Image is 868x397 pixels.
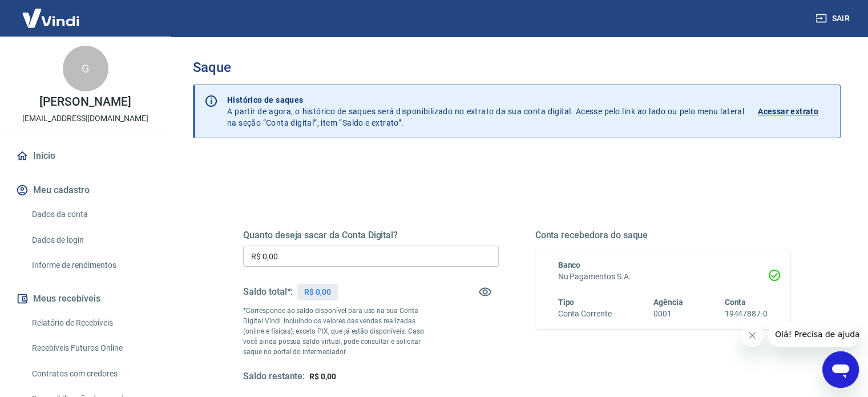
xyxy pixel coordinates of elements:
[243,306,435,357] p: *Corresponde ao saldo disponível para uso na sua Conta Digital Vindi. Incluindo os valores das ve...
[758,106,818,117] p: Acessar extrato
[63,46,108,91] div: G
[27,362,157,386] a: Contratos com credores
[27,203,157,226] a: Dados da conta
[558,308,612,320] h6: Conta Corrente
[813,8,854,29] button: Sair
[243,230,499,241] h5: Quanto deseja sacar da Conta Digital?
[653,298,683,307] span: Agência
[14,1,88,35] img: Vindi
[822,351,859,388] iframe: Botão para abrir a janela de mensagens
[309,372,336,381] span: R$ 0,00
[724,298,746,307] span: Conta
[22,113,148,125] p: [EMAIL_ADDRESS][DOMAIN_NAME]
[39,96,131,108] p: [PERSON_NAME]
[724,308,768,320] h6: 19447887-0
[653,308,683,320] h6: 0001
[758,94,831,129] a: Acessar extrato
[7,8,96,17] span: Olá! Precisa de ajuda?
[227,94,744,106] p: Histórico de saques
[14,143,157,169] a: Início
[193,59,841,75] h3: Saque
[768,322,859,347] iframe: Mensagem da empresa
[558,298,575,307] span: Tipo
[558,260,581,270] span: Banco
[304,286,331,298] p: R$ 0,00
[243,286,293,298] h5: Saldo total*:
[14,178,157,203] button: Meu cadastro
[27,254,157,277] a: Informe de rendimentos
[27,311,157,335] a: Relatório de Recebíveis
[558,271,768,283] h6: Nu Pagamentos S.A.
[27,228,157,252] a: Dados de login
[741,324,764,347] iframe: Fechar mensagem
[243,371,305,383] h5: Saldo restante:
[227,94,744,129] p: A partir de agora, o histórico de saques será disponibilizado no extrato da sua conta digital. Ac...
[27,336,157,360] a: Recebíveis Futuros Online
[535,230,791,241] h5: Conta recebedora do saque
[14,286,157,311] button: Meus recebíveis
